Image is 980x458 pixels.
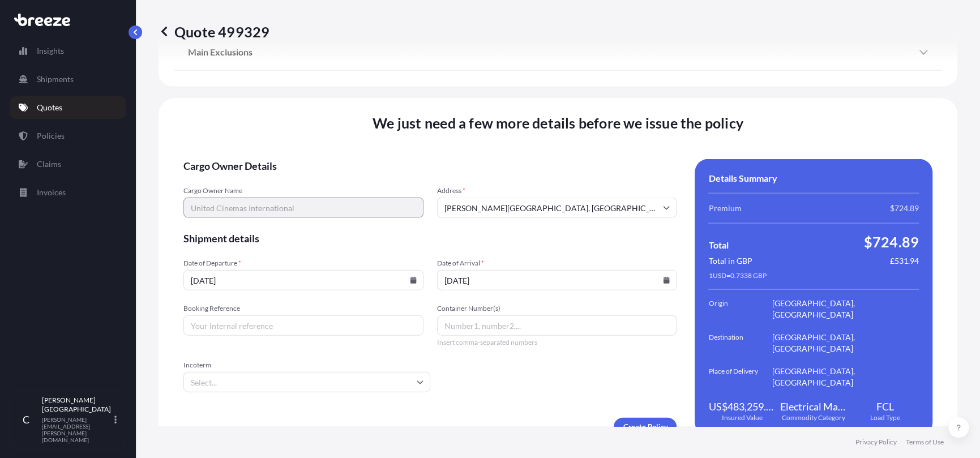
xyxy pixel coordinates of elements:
span: We just need a few more details before we issue the policy [373,114,743,132]
p: [PERSON_NAME][EMAIL_ADDRESS][PERSON_NAME][DOMAIN_NAME] [42,416,112,443]
span: Electrical Machinery and Equipment [780,400,848,413]
span: [GEOGRAPHIC_DATA], [GEOGRAPHIC_DATA] [772,332,919,354]
span: 1 USD = 0.7338 GBP [708,271,766,280]
p: [PERSON_NAME] [GEOGRAPHIC_DATA] [42,396,112,414]
span: £531.94 [890,255,919,267]
input: dd/mm/yyyy [437,270,677,290]
span: Shipment details [183,232,677,245]
span: Load Type [870,413,900,422]
span: Cargo Owner Name [183,186,423,195]
span: Incoterm [183,361,430,370]
a: Insights [10,40,126,62]
span: Premium [708,203,741,214]
span: Total in GBP [708,255,752,267]
span: Date of Departure [183,259,423,268]
input: Select... [183,372,430,392]
p: Claims [37,159,61,170]
span: Details Summary [708,173,777,184]
span: FCL [876,400,894,413]
a: Privacy Policy [855,438,897,447]
p: Create Policy [623,421,667,433]
span: Cargo Owner Details [183,159,677,173]
span: Total [708,239,728,251]
span: Destination [708,332,772,354]
input: Number1, number2,... [437,315,677,336]
span: Origin [708,298,772,320]
span: Address [437,186,677,195]
a: Invoices [10,181,126,204]
p: Quotes [37,102,62,113]
p: Policies [37,130,65,142]
button: Create Policy [614,418,677,436]
a: Shipments [10,68,126,91]
span: Date of Arrival [437,259,677,268]
a: Quotes [10,96,126,119]
input: dd/mm/yyyy [183,270,423,290]
input: Cargo owner address [437,198,677,218]
span: US$483,259.70 [708,400,776,413]
p: Quote 499329 [159,23,269,41]
span: C [23,414,29,425]
span: [GEOGRAPHIC_DATA], [GEOGRAPHIC_DATA] [772,366,919,388]
p: Insights [37,45,64,57]
span: Container Number(s) [437,304,677,313]
span: Commodity Category [782,413,845,422]
a: Policies [10,125,126,147]
span: [GEOGRAPHIC_DATA], [GEOGRAPHIC_DATA] [772,298,919,320]
span: Booking Reference [183,304,423,313]
input: Your internal reference [183,315,423,336]
span: $724.89 [864,233,919,251]
span: Insured Value [722,413,763,422]
a: Terms of Use [906,438,944,447]
span: Place of Delivery [708,366,772,388]
p: Shipments [37,74,74,85]
span: $724.89 [890,203,919,214]
p: Invoices [37,187,66,198]
span: Insert comma-separated numbers [437,338,677,347]
a: Claims [10,153,126,176]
